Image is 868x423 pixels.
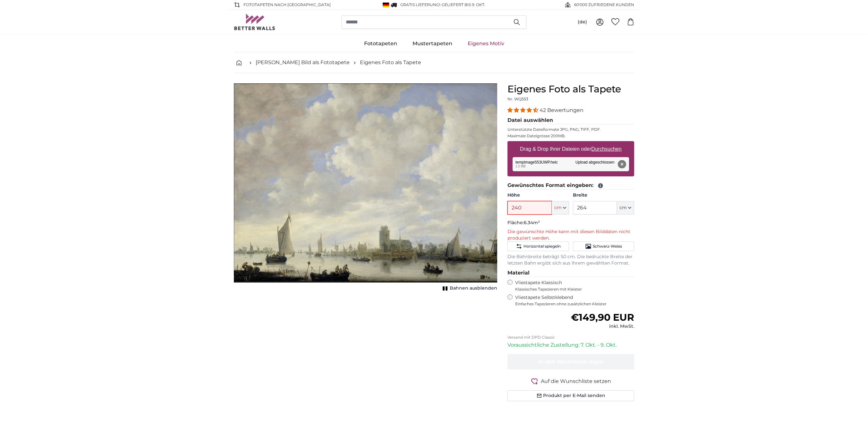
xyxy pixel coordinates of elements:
span: Einfaches Tapezieren ohne zusätzlichen Kleister [515,301,634,307]
a: Eigenes Motiv [460,35,512,52]
nav: breadcrumbs [234,52,634,73]
div: 1 of 1 [234,83,497,293]
p: Die Bahnbreite beträgt 50 cm. Die bedruckte Breite der letzten Bahn ergibt sich aus Ihrem gewählt... [507,254,634,266]
span: In den Warenkorb legen [538,359,604,365]
button: cm [552,201,569,215]
a: [PERSON_NAME] Bild als Fototapete [256,59,350,66]
p: Fläche: [507,220,634,226]
img: personalised-photo [234,83,497,283]
legend: Datei auswählen [507,116,634,124]
legend: Material [507,269,634,277]
p: Versand mit DPD Classic [507,335,634,340]
span: 42 Bewertungen [540,107,583,113]
div: inkl. MwSt. [571,323,634,330]
p: Die gewünschte Höhe kann mit diesen Bilddaten nicht produziert werden. [507,229,634,241]
label: Höhe [507,192,569,199]
span: cm [554,205,562,211]
span: Fototapeten nach [GEOGRAPHIC_DATA] [243,2,331,8]
label: Drag & Drop Ihrer Dateien oder [517,143,624,156]
button: Schwarz-Weiss [573,241,634,251]
span: GRATIS Lieferung! [400,2,440,7]
button: Produkt per E-Mail senden [507,390,634,401]
button: Horizontal spiegeln [507,241,569,251]
span: Auf die Wunschliste setzen [541,377,611,385]
u: Durchsuchen [591,146,622,152]
img: Deutschland [383,3,389,7]
span: 4.38 stars [507,107,540,113]
span: Nr. WQ553 [507,97,528,101]
span: Bahnen ausblenden [450,285,497,292]
img: Betterwalls [234,14,276,30]
a: Eigenes Foto als Tapete [360,59,421,66]
button: (de) [573,16,592,28]
button: Bahnen ausblenden [441,284,497,293]
a: Fototapeten [356,35,405,52]
span: cm [619,205,627,211]
span: - [440,2,485,7]
a: Mustertapeten [405,35,460,52]
h1: Eigenes Foto als Tapete [507,83,634,95]
span: Horizontal spiegeln [523,244,561,249]
label: Vliestapete Klassisch [515,280,629,292]
span: Klassisches Tapezieren mit Kleister [515,287,629,292]
span: Geliefert bis 9. Okt. [442,2,485,7]
span: Schwarz-Weiss [593,244,622,249]
span: 6.34m² [524,220,540,225]
p: Maximale Dateigrösse 200MB. [507,133,634,139]
button: cm [617,201,634,215]
span: 60'000 ZUFRIEDENE KUNDEN [574,2,634,8]
legend: Gewünschtes Format eingeben: [507,182,634,190]
button: Auf die Wunschliste setzen [507,377,634,385]
span: €149,90 EUR [571,311,634,323]
p: Unterstützte Dateiformate JPG, PNG, TIFF, PDF. [507,127,634,132]
p: Voraussichtliche Zustellung: 7. Okt. - 9. Okt. [507,341,634,349]
label: Vliestapete Selbstklebend [515,294,634,307]
button: In den Warenkorb legen [507,354,634,369]
label: Breite [573,192,634,199]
